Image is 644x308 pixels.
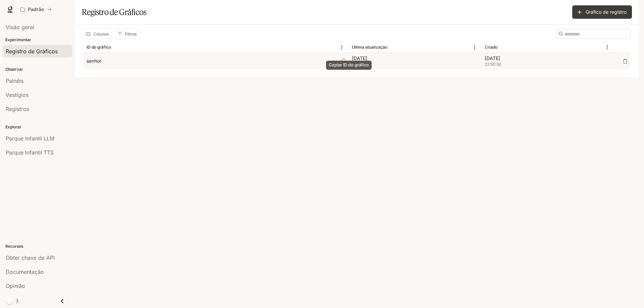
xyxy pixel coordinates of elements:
[28,6,44,12] font: Padrão
[17,3,55,16] button: Todos os espaços de trabalho
[329,62,369,67] font: Copiar ID do gráfico
[337,42,347,52] button: Menu
[112,42,122,52] button: Organizar
[87,58,101,64] font: senhor
[556,29,631,39] div: Procurar
[352,45,387,50] font: Última atualização
[125,32,137,37] font: Filtros
[572,5,632,19] button: Gráfico de registro
[352,55,367,61] font: [DATE]
[115,28,140,39] button: Mostrar filtros
[485,55,500,61] font: [DATE]
[602,42,612,52] button: Menu
[586,9,627,15] font: Gráfico de registro
[83,28,112,39] button: Selecionar colunas
[470,42,480,52] button: Menu
[93,32,109,37] font: Colunas
[338,56,348,67] button: Copiar ID do gráfico
[87,45,111,50] font: ID do gráfico
[498,42,508,52] button: Organizar
[82,7,146,17] font: Registro de Gráficos
[388,42,398,52] button: Organizar
[485,62,501,67] font: 22:50:32
[485,45,497,50] font: Criado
